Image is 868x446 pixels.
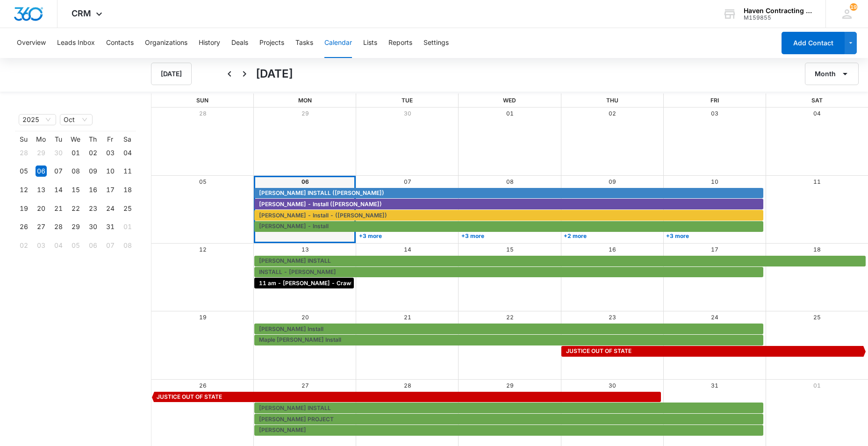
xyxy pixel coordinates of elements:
[72,8,91,18] span: CRM
[122,221,133,232] div: 01
[36,221,47,232] div: 27
[70,165,81,177] div: 08
[22,115,52,125] span: 2025
[67,218,84,237] td: 2025-10-29
[87,221,99,232] div: 30
[259,257,331,265] span: [PERSON_NAME] INSTALL
[231,28,248,58] button: Deals
[259,336,341,344] span: Maple [PERSON_NAME] Install
[850,3,857,11] div: notifications count
[402,97,413,104] span: Tue
[50,236,67,255] td: 2025-11-04
[119,236,136,255] td: 2025-11-08
[18,203,29,214] div: 19
[36,240,47,251] div: 03
[84,236,101,255] td: 2025-11-06
[404,314,411,321] a: 21
[15,180,32,199] td: 2025-10-12
[199,382,207,389] a: 26
[122,184,133,195] div: 18
[196,97,208,104] span: Sun
[84,199,101,218] td: 2025-10-23
[805,63,859,85] button: Month
[32,236,50,255] td: 2025-11-03
[32,162,50,181] td: 2025-10-06
[259,426,306,434] span: [PERSON_NAME]
[119,180,136,199] td: 2025-10-18
[70,147,81,158] div: 01
[32,218,50,237] td: 2025-10-27
[423,28,449,58] button: Settings
[259,211,387,220] span: [PERSON_NAME] - Install - ([PERSON_NAME])
[257,426,761,434] div: Craig Install
[50,135,67,144] th: Tu
[67,135,84,144] th: We
[18,184,29,195] div: 12
[199,314,207,321] a: 19
[101,218,119,237] td: 2025-10-31
[257,336,761,344] div: Maple Barnard Install
[199,178,207,185] a: 05
[850,3,857,11] span: 19
[609,178,616,185] a: 09
[119,199,136,218] td: 2025-10-25
[609,314,616,321] a: 23
[15,144,32,162] td: 2025-09-28
[259,325,323,333] span: [PERSON_NAME] Install
[363,28,377,58] button: Lists
[301,246,309,253] a: 13
[87,203,99,214] div: 23
[106,28,134,58] button: Contacts
[301,178,309,185] a: 06
[813,314,821,321] a: 25
[70,184,81,195] div: 15
[813,178,821,185] a: 11
[564,347,863,355] div: JUSTICE OUT OF STATE
[32,180,50,199] td: 2025-10-13
[122,240,133,251] div: 08
[404,246,411,253] a: 14
[84,180,101,199] td: 2025-10-16
[36,165,47,177] div: 06
[18,240,29,251] div: 02
[57,28,95,58] button: Leads Inbox
[53,221,64,232] div: 28
[53,203,64,214] div: 21
[67,199,84,218] td: 2025-10-22
[84,144,101,162] td: 2025-10-02
[18,147,29,158] div: 28
[257,415,761,424] div: MARTIN PROJECT
[101,236,119,255] td: 2025-11-07
[711,178,718,185] a: 10
[259,415,334,424] span: [PERSON_NAME] PROJECT
[813,382,821,389] a: 01
[87,184,99,195] div: 16
[404,382,411,389] a: 28
[257,211,761,220] div: Barbara Dennis - Install - (Chris)
[609,246,616,253] a: 16
[105,221,116,232] div: 31
[151,63,192,85] button: [DATE]
[257,279,352,288] div: 11 am - Brenda Moody - Crawl Space/Backyard Drainage
[101,162,119,181] td: 2025-10-10
[105,165,116,177] div: 10
[101,199,119,218] td: 2025-10-24
[710,97,719,104] span: Fri
[70,221,81,232] div: 29
[53,184,64,195] div: 14
[222,66,237,81] button: Back
[122,147,133,158] div: 04
[70,203,81,214] div: 22
[257,200,761,209] div: Robin Dauer - Install (Travis)
[301,110,309,117] a: 29
[119,144,136,162] td: 2025-10-04
[17,28,46,58] button: Overview
[744,14,812,21] div: account id
[506,110,514,117] a: 01
[506,314,514,321] a: 22
[32,144,50,162] td: 2025-09-29
[459,232,559,239] a: +3 more
[36,147,47,158] div: 29
[744,7,812,14] div: account name
[50,180,67,199] td: 2025-10-14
